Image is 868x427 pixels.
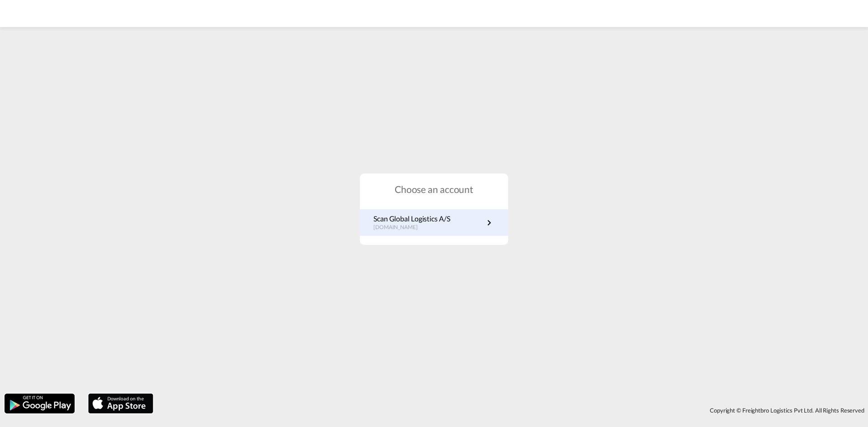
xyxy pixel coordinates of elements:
[360,183,508,196] h1: Choose an account
[373,214,450,224] p: Scan Global Logistics A/S
[373,214,495,231] a: Scan Global Logistics A/S[DOMAIN_NAME]
[4,393,75,414] img: google.png
[373,224,450,231] p: [DOMAIN_NAME]
[158,403,868,418] div: Copyright © Freightbro Logistics Pvt Ltd. All Rights Reserved
[484,217,495,228] md-icon: icon-chevron-right
[87,393,154,414] img: apple.png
